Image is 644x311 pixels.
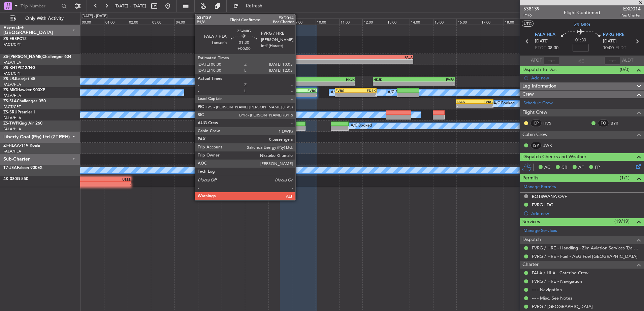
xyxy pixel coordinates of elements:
[522,131,548,139] span: Cabin Crew
[620,5,641,12] span: EXD014
[3,42,21,47] a: FACT/CPT
[532,253,638,259] a: FVRG / HRE - Fuel - AEG Fuel [GEOGRAPHIC_DATA]
[3,55,71,59] a: ZS-[PERSON_NAME]Challenger 604
[386,19,410,25] div: 13:00
[268,19,292,25] div: 08:00
[388,88,409,98] div: A/C Booked
[504,19,527,25] div: 18:00
[232,122,256,126] div: FAPE
[331,88,352,98] div: A/C Booked
[535,38,549,45] span: [DATE]
[622,57,633,64] span: ALDT
[208,122,232,126] div: FALA
[299,93,317,97] div: -
[3,88,45,92] a: ZS-MIGHawker 900XP
[240,171,281,175] div: -
[578,164,584,171] span: AF
[292,19,316,25] div: 09:00
[295,82,355,86] div: -
[3,66,35,70] a: ZS-KHTPC12/NG
[561,164,567,171] span: CR
[522,174,538,182] span: Permits
[339,19,363,25] div: 11:00
[245,19,268,25] div: 07:00
[522,91,534,98] span: Crew
[3,37,27,41] a: ZS-ERSPC12
[544,164,550,171] span: AC
[480,19,504,25] div: 17:00
[522,82,556,90] span: Leg Information
[531,57,542,64] span: ATOT
[198,19,222,25] div: 05:00
[80,19,104,25] div: 00:00
[532,287,562,292] a: --- - Navigation
[544,57,560,65] input: --:--
[351,121,372,131] div: A/C Booked
[3,177,28,181] a: 4K-080G-550
[222,19,245,25] div: 06:00
[230,1,270,11] button: Refresh
[7,13,73,24] button: Only With Activity
[523,12,540,18] span: P1/6
[174,19,198,25] div: 04:00
[3,127,21,132] a: FALA/HLA
[543,120,558,126] a: HVS
[3,82,21,87] a: FALA/HLA
[281,93,298,97] div: -
[523,228,557,234] a: Manage Services
[3,177,17,181] span: 4K-080
[339,55,413,59] div: FALA
[128,19,151,25] div: 02:00
[457,100,475,104] div: FALA
[457,104,475,108] div: -
[603,38,617,45] span: [DATE]
[595,164,600,171] span: FP
[198,171,240,175] div: -
[240,4,268,8] span: Refresh
[530,119,542,127] div: CP
[3,122,42,126] a: ZS-TWPKing Air 260
[295,77,355,81] div: HKJK
[523,184,556,191] a: Manage Permits
[236,82,296,86] div: -
[548,45,558,51] span: 08:30
[603,45,614,51] span: 10:00
[620,174,630,181] span: (1/1)
[574,21,590,28] span: ZS-MIG
[603,32,624,38] span: FVRG HRE
[3,99,17,103] span: ZS-SLA
[532,194,567,199] div: BOTSWANA OVF
[198,166,240,170] div: FALA
[3,93,21,98] a: FALA/HLA
[522,236,541,244] span: Dispatch
[475,104,493,108] div: -
[374,82,414,86] div: -
[532,270,588,276] a: FALA / HLA - Catering Crew
[362,19,386,25] div: 12:00
[3,71,21,76] a: FACT/CPT
[531,75,641,81] div: Add new
[3,149,21,154] a: FALA/HLA
[530,142,542,149] div: ISP
[3,37,17,41] span: ZS-ERS
[620,66,630,73] span: (0/0)
[3,60,21,65] a: FALA/HLA
[3,110,18,114] span: ZS-SRU
[356,93,376,97] div: -
[493,99,515,109] div: A/C Booked
[240,166,281,170] div: FZAA
[12,177,131,181] div: UBBB
[3,144,40,148] a: ZT-HLAA-119 Koala
[151,19,174,25] div: 03:00
[532,245,641,251] a: FVRG / HRE - Handling - Zim Aviation Services T/a Pepeti Commodities
[523,5,540,12] span: 538139
[3,104,21,109] a: FACT/CPT
[414,77,454,81] div: FVFA
[614,218,630,225] span: (19/19)
[3,66,18,70] span: ZS-KHT
[575,37,586,44] span: 01:30
[532,202,553,208] div: FVRG LDG
[3,77,16,81] span: ZS-LRJ
[522,153,586,161] span: Dispatch Checks and Weather
[620,12,641,18] span: Pos Charter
